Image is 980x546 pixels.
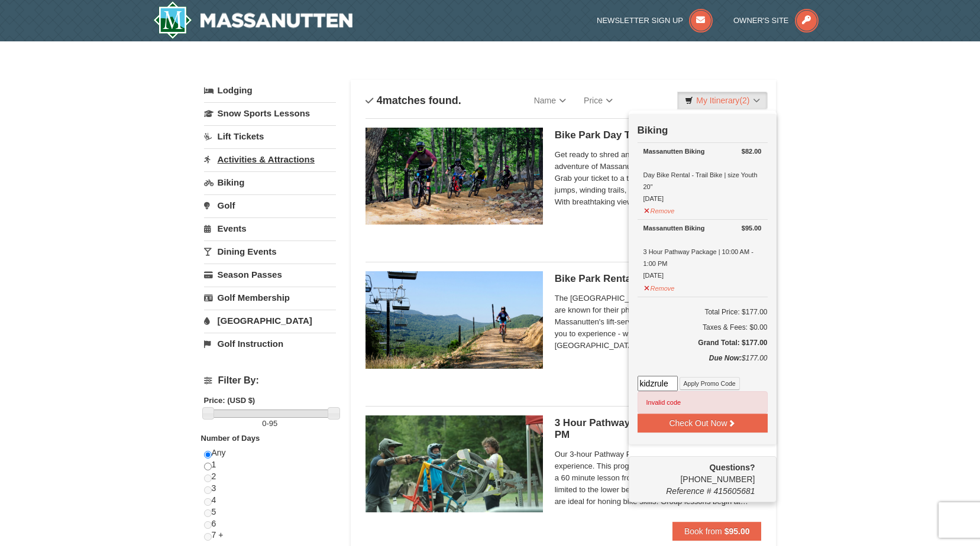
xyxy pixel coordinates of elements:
a: Golf Membership [204,287,336,308]
span: Get ready to shred and soar through the adrenaline-fueled adventure of Massanutten Resort's [GEOG... [555,149,762,208]
a: Lodging [204,80,336,101]
strong: Due Now: [709,354,742,362]
strong: $95.00 [742,222,762,234]
a: Owner's Site [733,16,819,25]
h5: Bike Park Rental Bikes [555,273,762,285]
div: 3 Hour Pathway Package | 10:00 AM - 1:00 PM [DATE] [643,222,762,281]
a: Activities & Attractions [204,148,336,170]
h5: Grand Total: $177.00 [638,337,768,349]
h4: matches found. [366,95,461,106]
strong: Number of Days [201,434,260,443]
a: Name [525,89,575,112]
strong: $95.00 [725,526,750,536]
span: (2) [739,96,749,105]
img: Massanutten Resort Logo [153,1,353,39]
span: Owner's Site [733,16,789,25]
h6: Total Price: $177.00 [638,306,768,318]
button: Remove [643,279,675,294]
button: Remove [643,202,675,217]
strong: Biking [638,125,668,136]
h4: Filter By: [204,375,336,386]
div: Day Bike Rental - Trail Bike | size Youth 20" [DATE] [643,145,762,204]
label: - [204,418,336,430]
strong: Questions? [709,463,755,472]
div: Massanutten Biking [643,145,762,157]
img: 6619923-14-67e0640e.jpg [366,128,543,225]
span: Book from [684,526,722,536]
a: Lift Tickets [204,125,336,147]
a: Golf [204,194,336,216]
a: Price [575,89,622,112]
h5: Bike Park Day Trail-Use Tickets [555,129,762,141]
span: Reference # [666,486,711,496]
span: 4 [377,95,383,106]
div: Taxes & Fees: $0.00 [638,321,768,333]
span: [PHONE_NUMBER] [638,461,755,484]
a: Massanutten Resort [153,1,353,39]
button: Book from $95.00 [672,522,762,541]
div: Massanutten Biking [643,222,762,234]
strong: Price: (USD $) [204,396,255,405]
img: 6619923-15-103d8a09.jpg [366,271,543,368]
a: Newsletter Sign Up [597,16,713,25]
button: Check Out Now [638,414,768,433]
button: Apply Promo Code [680,377,740,390]
div: $177.00 [638,352,768,376]
span: Newsletter Sign Up [597,16,683,25]
span: 95 [269,419,277,428]
div: Invalid code [638,391,768,414]
img: 6619923-41-e7b00406.jpg [366,415,543,512]
a: Golf Instruction [204,333,336,355]
a: [GEOGRAPHIC_DATA] [204,310,336,331]
a: Events [204,217,336,239]
span: 0 [262,419,266,428]
a: Biking [204,171,336,193]
a: Snow Sports Lessons [204,102,336,124]
span: The [GEOGRAPHIC_DATA] and [GEOGRAPHIC_DATA] are known for their phenomenal bike offerings that Ma... [555,292,762,352]
a: My Itinerary(2) [677,92,767,109]
a: Dining Events [204,240,336,262]
strong: $82.00 [742,145,762,157]
span: Our 3-hour Pathway Package is a perfect first time experience. This program includes trail-use, b... [555,448,762,508]
a: Season Passes [204,264,336,285]
span: 415605681 [713,486,755,496]
h5: 3 Hour Pathway Package | 10:00 AM - 1:00 PM [555,417,762,441]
